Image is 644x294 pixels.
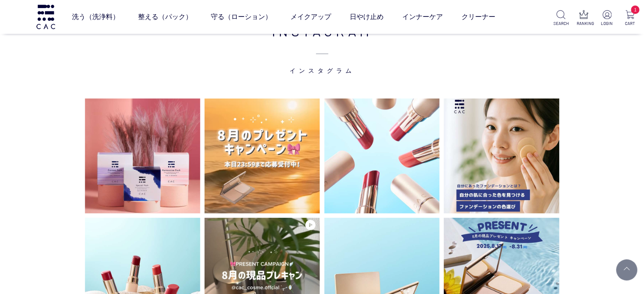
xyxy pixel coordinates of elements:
span: 1 [631,5,639,14]
a: クリーナー [462,5,495,29]
img: Photo by cac_cosme.official [444,98,559,214]
img: Photo by cac_cosme.official [85,98,200,214]
p: RANKING [577,20,591,27]
a: 洗う（洗浄料） [72,5,119,29]
a: RANKING [577,10,591,27]
h2: INSTAGRAM [80,21,564,75]
a: 守る（ローション） [211,5,272,29]
span: インスタグラム [80,41,564,75]
a: 日やけ止め [350,5,384,29]
a: SEARCH [553,10,568,27]
a: 1 CART [622,10,637,27]
img: logo [35,5,56,29]
p: CART [622,20,637,27]
a: メイクアップ [290,5,331,29]
a: LOGIN [600,10,614,27]
p: LOGIN [600,20,614,27]
a: インナーケア [402,5,443,29]
a: 整える（パック） [138,5,192,29]
img: Photo by cac_cosme.official [324,98,439,214]
p: SEARCH [553,20,568,27]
